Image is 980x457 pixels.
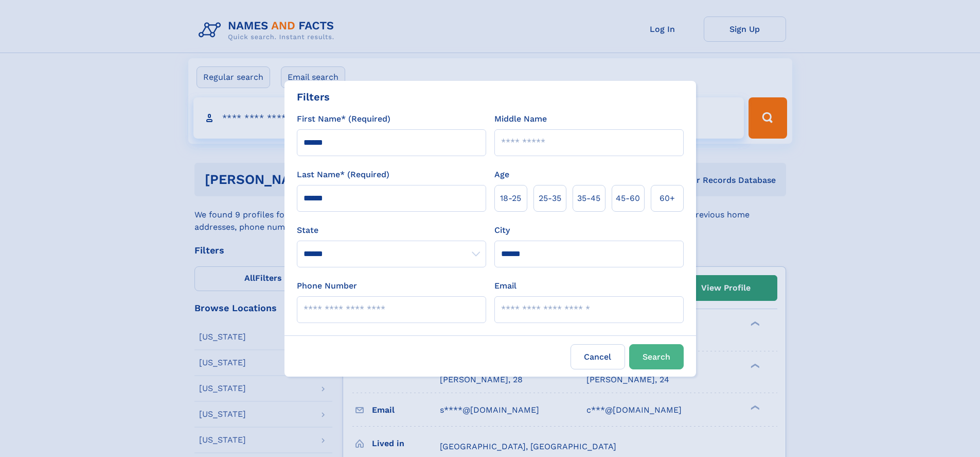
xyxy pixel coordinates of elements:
[616,192,640,205] span: 45‑60
[494,113,547,125] label: Middle Name
[629,344,684,369] button: Search
[571,344,625,369] label: Cancel
[297,168,389,181] label: Last Name* (Required)
[297,113,390,125] label: First Name* (Required)
[494,224,510,236] label: City
[297,89,330,105] div: Filters
[494,168,509,181] label: Age
[500,192,521,205] span: 18‑25
[297,280,357,292] label: Phone Number
[539,192,561,205] span: 25‑35
[494,280,516,292] label: Email
[577,192,600,205] span: 35‑45
[297,224,486,236] label: State
[660,192,675,205] span: 60+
